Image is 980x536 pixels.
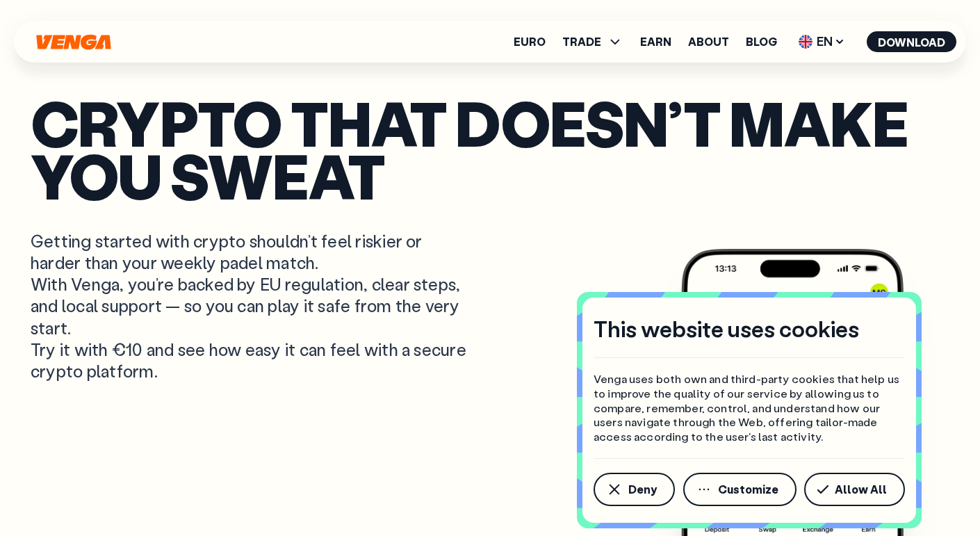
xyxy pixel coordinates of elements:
a: Blog [746,36,777,47]
p: Venga uses both own and third-party cookies that help us to improve the quality of our service by... [594,372,905,444]
p: Getting started with crypto shouldn’t feel riskier or harder than your weekly padel match. With V... [31,230,470,382]
span: TRADE [562,36,601,47]
span: EN [794,31,850,53]
a: Earn [640,36,671,47]
button: Deny [594,473,675,506]
span: Deny [628,484,657,495]
button: Allow All [804,473,905,506]
span: Allow All [835,484,887,495]
p: Crypto that doesn’t make you sweat [31,96,949,202]
a: About [688,36,729,47]
button: Customize [683,473,797,506]
button: Download [867,31,956,52]
svg: Home [35,34,113,50]
h4: This website uses cookies [594,314,859,343]
img: flag-uk [799,35,812,49]
span: Customize [718,484,778,495]
span: TRADE [562,33,623,50]
a: Euro [514,36,546,47]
